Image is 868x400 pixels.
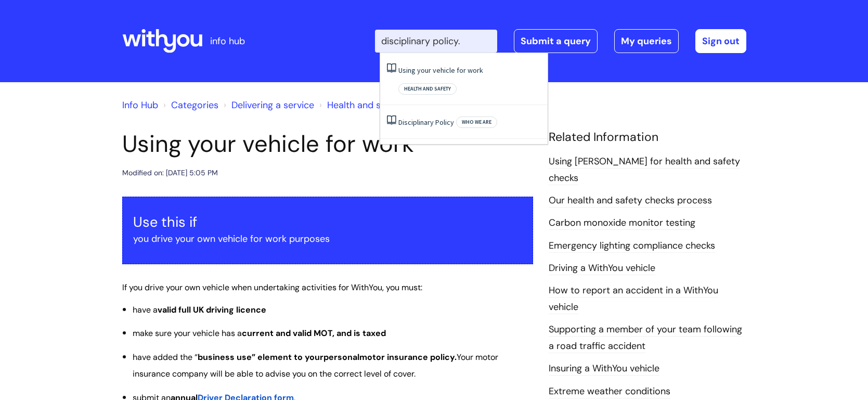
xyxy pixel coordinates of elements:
li: Delivering a service [221,97,314,113]
a: Our health and safety checks process [549,194,712,208]
span: motor insurance policy. [359,352,457,363]
a: Insuring a WithYou vehicle [549,362,659,376]
span: personal [323,352,359,363]
span: current and valid MOT, and is taxed [242,328,386,339]
input: Search [375,30,497,53]
a: Sign out [695,29,746,53]
span: Health and safety [398,83,457,95]
a: Delivering a service [231,99,314,111]
a: Using your vehicle for work [398,66,483,75]
a: Extreme weather conditions [549,385,670,398]
a: My queries [614,29,679,53]
span: If you drive your own vehicle when undertaking activities for WithYou, you must: [122,282,422,293]
span: Who we are [456,117,497,128]
div: | - [375,29,746,53]
a: Submit a query [514,29,598,53]
h1: Using your vehicle for work [122,130,533,158]
a: Health and safety [327,99,403,111]
h4: Related Information [549,130,746,145]
span: business use” element to your [198,352,323,363]
span: have a [133,304,158,315]
p: info hub [210,33,245,49]
a: Carbon monoxide monitor testing [549,216,695,230]
a: Disciplinary Policy [398,118,454,127]
a: Categories [171,99,218,111]
a: Using [PERSON_NAME] for health and safety checks [549,155,740,185]
a: Driving a WithYou vehicle [549,262,655,275]
span: Policy [435,118,454,127]
a: How to report an accident in a WithYou vehicle [549,284,718,314]
a: Supporting a member of your team following a road traffic accident [549,323,742,353]
p: you drive your own vehicle for work purposes [133,230,522,247]
li: Solution home [161,97,218,113]
span: valid full UK driving licence [158,304,266,315]
span: Disciplinary [398,118,434,127]
li: Health and safety [317,97,403,113]
div: Modified on: [DATE] 5:05 PM [122,166,218,179]
span: make sure your vehicle has a [133,328,242,339]
a: Emergency lighting compliance checks [549,239,715,253]
span: have added the “ [133,352,198,363]
h3: Use this if [133,214,522,230]
a: Info Hub [122,99,158,111]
